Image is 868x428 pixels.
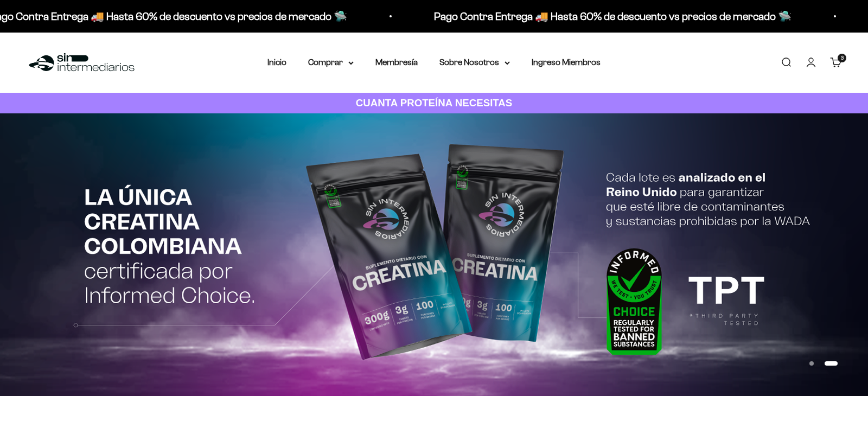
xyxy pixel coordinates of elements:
summary: Comprar [308,55,354,69]
span: 3 [841,55,844,61]
summary: Sobre Nosotros [439,55,510,69]
a: Membresía [375,58,418,67]
a: Ingreso Miembros [532,58,601,67]
p: Pago Contra Entrega 🚚 Hasta 60% de descuento vs precios de mercado 🛸 [432,8,790,25]
strong: CUANTA PROTEÍNA NECESITAS [356,97,513,108]
a: Inicio [267,58,286,67]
